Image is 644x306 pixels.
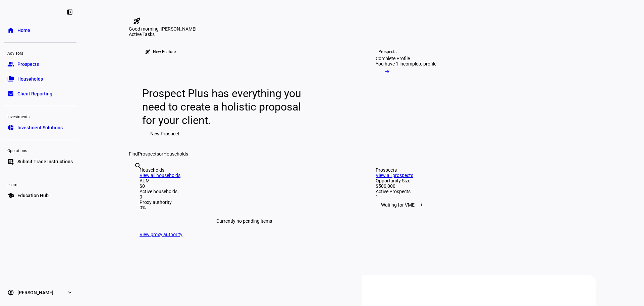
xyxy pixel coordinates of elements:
[140,167,349,173] div: Households
[4,24,76,37] a: homeHome
[163,151,188,157] span: Households
[376,56,410,61] div: Complete Profile
[140,200,349,205] div: Proxy authority
[129,151,596,157] div: Find or
[140,189,349,194] div: Active households
[17,61,39,68] span: Prospects
[384,68,390,75] mat-icon: arrow_right_alt
[376,167,585,173] div: Prospects
[140,173,180,178] a: View all households
[376,173,413,178] a: View all prospects
[4,48,76,57] div: Advisors
[17,76,43,82] span: Households
[4,121,76,134] a: pie_chartInvestment Solutions
[138,151,159,157] span: Prospects
[376,61,436,67] div: You have 1 incomplete profile
[4,57,76,71] a: groupProspects
[376,189,585,194] div: Active Prospects
[140,194,349,200] div: 0
[133,17,141,25] mat-icon: rocket_launch
[7,76,14,82] eth-mat-symbol: folder_copy
[129,26,596,32] div: Good morning, [PERSON_NAME]
[4,72,76,86] a: folder_copyHouseholds
[378,49,396,54] div: Prospects
[142,127,187,140] button: New Prospect
[7,124,14,131] eth-mat-symbol: pie_chart
[4,112,76,121] div: Investments
[140,183,349,189] div: $0
[4,145,76,155] div: Operations
[376,194,585,200] div: 1
[376,200,585,210] div: Waiting for VME
[7,158,14,165] eth-mat-symbol: list_alt_add
[150,127,179,140] span: New Prospect
[376,178,585,183] div: Opportunity Size
[66,9,73,15] eth-mat-symbol: left_panel_close
[129,32,596,37] div: Active Tasks
[17,27,30,34] span: Home
[17,124,63,131] span: Investment Solutions
[4,179,76,189] div: Learn
[376,183,585,189] div: $500,000
[66,289,73,296] eth-mat-symbol: expand_more
[140,205,349,210] div: 0%
[17,158,73,165] span: Submit Trade Instructions
[17,90,52,97] span: Client Reporting
[140,232,182,237] a: View proxy authority
[7,61,14,68] eth-mat-symbol: group
[4,87,76,100] a: bid_landscapeClient Reporting
[142,87,308,127] div: Prospect Plus has everything you need to create a holistic proposal for your client.
[140,178,349,183] div: AUM
[17,192,49,199] span: Education Hub
[7,27,14,34] eth-mat-symbol: home
[153,49,176,54] div: New Feature
[140,210,349,232] div: Currently no pending items
[7,192,14,199] eth-mat-symbol: school
[419,202,424,208] span: 1
[7,289,14,296] eth-mat-symbol: account_circle
[145,49,150,54] mat-icon: rocket_launch
[365,37,476,151] a: ProspectsComplete ProfileYou have 1 incomplete profile
[7,90,14,97] eth-mat-symbol: bid_landscape
[134,162,142,170] mat-icon: search
[134,171,136,179] input: Enter name of prospect or household
[17,289,53,296] span: [PERSON_NAME]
